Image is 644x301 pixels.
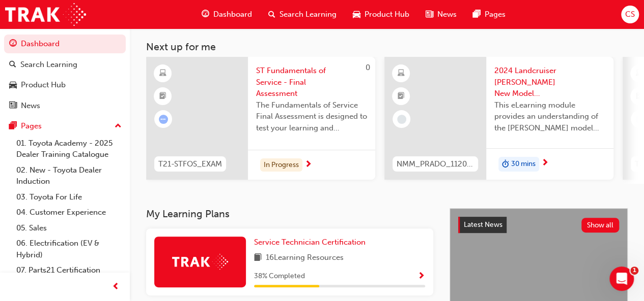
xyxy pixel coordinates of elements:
a: Service Technician Certification [254,237,370,248]
span: Product Hub [365,9,409,20]
a: search-iconSearch Learning [260,4,345,25]
span: 38 % Completed [254,271,305,282]
a: 06. Electrification (EV & Hybrid) [12,236,126,262]
span: news-icon [9,102,17,111]
span: 2024 Landcruiser [PERSON_NAME] New Model Mechanisms - Model Outline 1 [494,65,605,99]
a: Search Learning [4,55,126,74]
span: CS [625,9,635,20]
span: ST Fundamentals of Service - Final Assessment [256,65,367,99]
a: 01. Toyota Academy - 2025 Dealer Training Catalogue [12,136,126,162]
span: book-icon [254,252,262,264]
a: Latest NewsShow all [458,217,619,233]
button: CS [621,6,639,23]
span: booktick-icon [636,90,643,103]
span: This eLearning module provides an understanding of the [PERSON_NAME] model line-up and its Katash... [494,99,605,134]
a: NMM_PRADO_112024_MODULE_12024 Landcruiser [PERSON_NAME] New Model Mechanisms - Model Outline 1Thi... [384,57,613,180]
span: Dashboard [213,9,252,20]
span: next-icon [541,159,549,168]
span: prev-icon [112,281,120,293]
span: learningResourceType_ELEARNING-icon [636,67,643,80]
a: 04. Customer Experience [12,205,126,220]
span: 0 [366,63,370,72]
div: Search Learning [20,59,77,71]
span: learningRecordVerb_ATTEMPT-icon [159,115,168,124]
span: booktick-icon [159,90,166,103]
span: Pages [485,9,506,20]
a: 03. Toyota For Life [12,189,126,205]
a: guage-iconDashboard [193,4,260,25]
span: 30 mins [511,158,536,170]
div: News [21,100,40,112]
a: 02. New - Toyota Dealer Induction [12,162,126,189]
span: pages-icon [9,122,17,131]
span: Search Learning [279,9,337,20]
a: News [4,96,126,115]
button: Pages [4,117,126,136]
span: learningRecordVerb_NONE-icon [397,115,406,124]
button: Show Progress [417,270,425,283]
iframe: Intercom live chat [609,266,634,291]
span: guage-icon [9,40,17,49]
span: learningResourceType_ELEARNING-icon [159,67,166,80]
span: Latest News [464,220,502,229]
span: NMM_PRADO_112024_MODULE_1 [397,158,474,170]
span: car-icon [353,8,360,21]
div: Pages [21,120,42,132]
a: news-iconNews [417,4,465,25]
a: 07. Parts21 Certification [12,262,126,278]
h3: My Learning Plans [146,208,433,220]
a: 05. Sales [12,220,126,236]
span: pages-icon [473,8,481,21]
a: car-iconProduct Hub [345,4,417,25]
div: In Progress [260,158,302,172]
span: T21-STFOS_EXAM [158,158,222,170]
h3: Next up for me [130,41,644,53]
span: duration-icon [502,158,509,171]
span: Show Progress [417,272,425,281]
span: News [437,9,457,20]
span: The Fundamentals of Service Final Assessment is designed to test your learning and understanding ... [256,99,367,134]
span: up-icon [115,120,122,133]
span: car-icon [9,81,17,90]
span: news-icon [426,8,433,21]
div: Product Hub [21,79,66,91]
span: Service Technician Certification [254,238,366,247]
a: Product Hub [4,76,126,94]
span: 1 [630,266,638,275]
a: Dashboard [4,35,126,53]
button: Show all [581,218,620,232]
span: booktick-icon [398,90,405,103]
a: 0T21-STFOS_EXAMST Fundamentals of Service - Final AssessmentThe Fundamentals of Service Final Ass... [146,57,375,180]
span: 16 Learning Resources [266,252,344,264]
span: guage-icon [202,8,209,21]
button: DashboardSearch LearningProduct HubNews [4,32,126,117]
img: Trak [172,254,228,270]
span: search-icon [9,60,16,70]
span: search-icon [268,8,275,21]
img: Trak [5,3,86,26]
span: learningResourceType_ELEARNING-icon [398,67,405,80]
span: next-icon [304,160,312,170]
a: pages-iconPages [465,4,514,25]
